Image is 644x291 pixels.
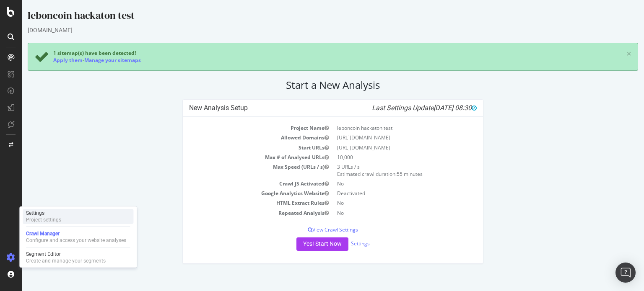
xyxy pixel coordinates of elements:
[375,170,401,178] span: 55 minutes
[615,263,636,283] div: Open Intercom Messenger
[6,79,616,91] h2: Start a New Analysis
[167,179,311,188] td: Crawl JS Activated
[26,258,106,264] div: Create and manage your segments
[6,8,616,26] div: leboncoin hackaton test
[31,49,114,57] span: 1 sitemap(s) have been detected!
[167,188,311,198] td: Google Analytics Website
[167,198,311,208] td: HTML Extract Rules
[31,57,61,64] a: Apply them
[31,57,119,64] div: -
[311,123,455,133] td: leboncoin hackaton test
[23,250,133,265] a: Segment EditorCreate and manage your segments
[311,188,455,198] td: Deactivated
[311,133,455,142] td: [URL][DOMAIN_NAME]
[311,198,455,208] td: No
[350,104,455,112] i: Last Settings Update
[26,237,126,244] div: Configure and access your website analyses
[26,210,61,216] div: Settings
[26,230,126,237] div: Crawl Manager
[26,251,106,258] div: Segment Editor
[311,152,455,162] td: 10,000
[23,229,133,245] a: Crawl ManagerConfigure and access your website analyses
[311,208,455,218] td: No
[62,57,119,64] a: Manage your sitemaps
[167,123,311,133] td: Project Name
[167,133,311,142] td: Allowed Domains
[167,104,455,112] h4: New Analysis Setup
[311,179,455,188] td: No
[26,216,61,223] div: Project settings
[167,208,311,218] td: Repeated Analysis
[6,26,616,34] div: [DOMAIN_NAME]
[605,49,610,58] a: ×
[311,162,455,179] td: 3 URLs / s Estimated crawl duration:
[275,237,327,251] button: Yes! Start Now
[412,104,455,112] span: [DATE] 08:30
[23,209,133,224] a: SettingsProject settings
[167,152,311,162] td: Max # of Analysed URLs
[167,226,455,233] p: View Crawl Settings
[311,143,455,152] td: [URL][DOMAIN_NAME]
[167,162,311,179] td: Max Speed (URLs / s)
[329,240,348,247] a: Settings
[167,143,311,152] td: Start URLs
